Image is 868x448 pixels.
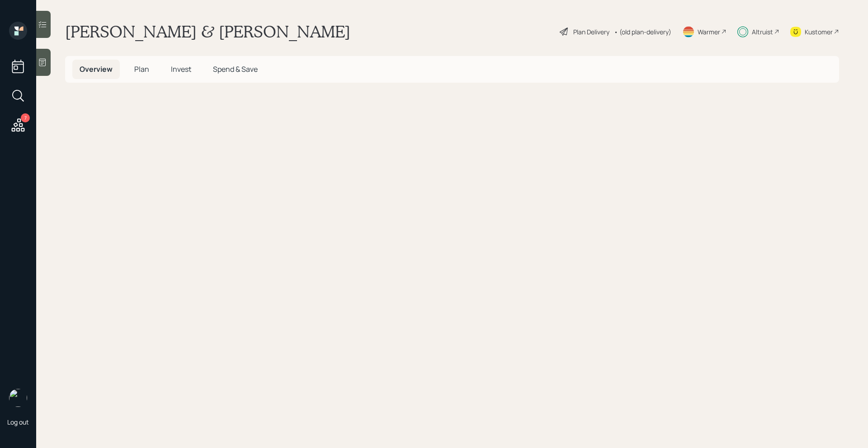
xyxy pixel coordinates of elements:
[21,113,30,122] div: 7
[614,27,671,37] div: • (old plan-delivery)
[213,64,258,74] span: Spend & Save
[805,27,833,37] div: Kustomer
[573,27,609,37] div: Plan Delivery
[752,27,773,37] div: Altruist
[134,64,149,74] span: Plan
[9,389,27,407] img: michael-russo-headshot.png
[80,64,113,74] span: Overview
[171,64,191,74] span: Invest
[65,22,350,42] h1: [PERSON_NAME] & [PERSON_NAME]
[698,27,720,37] div: Warmer
[7,418,29,426] div: Log out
